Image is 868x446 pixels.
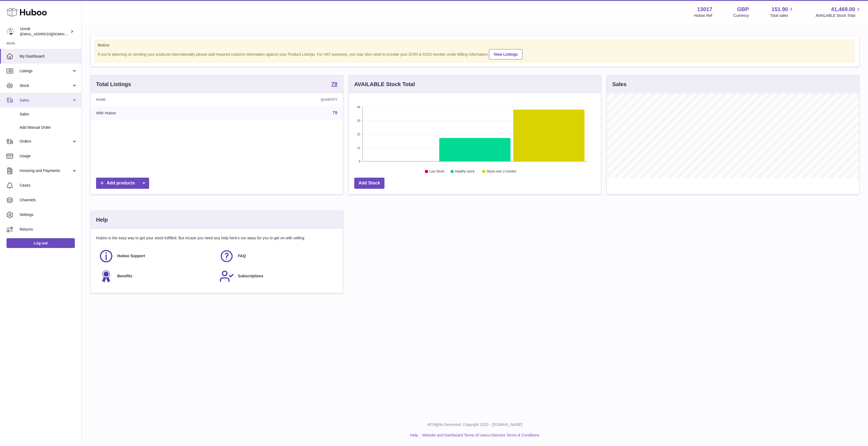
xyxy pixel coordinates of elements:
div: Huboo Ref [694,13,712,18]
strong: GBP [737,6,749,13]
span: Subscriptions [238,274,263,279]
h3: AVAILABLE Stock Total [354,81,415,88]
div: Currency [734,13,749,18]
span: 151.90 [771,6,788,13]
a: 151.90 Total sales [770,6,794,18]
span: Total sales [770,13,794,18]
h3: Sales [612,81,626,88]
span: Channels [20,197,77,203]
span: Sales [20,98,72,103]
span: [EMAIL_ADDRESS][DOMAIN_NAME] [20,32,80,36]
span: Settings [20,212,77,217]
a: Website and Dashboard Terms of Use [422,433,486,437]
a: Add products [96,178,149,189]
a: Benefits [99,269,214,284]
strong: Notice [98,43,852,48]
a: Log out [7,238,75,248]
th: Name [91,93,224,106]
text: 11 [357,146,360,149]
span: My Dashboard [20,54,77,59]
text: Healthy stock [455,170,475,174]
text: 0 [359,160,360,163]
span: AVAILABLE Stock Total [815,13,861,18]
span: Stock [20,83,72,88]
text: 44 [357,105,360,109]
a: 79 [331,81,337,88]
li: and [420,433,539,438]
text: Stock over 2 months [487,170,516,174]
span: Listings [20,68,72,74]
h3: Total Listings [96,81,131,88]
span: Invoicing and Payments [20,168,72,173]
a: Service Terms & Conditions [493,433,540,437]
div: If you're planning on sending your products internationally please add required customs informati... [98,48,852,59]
text: 22 [357,133,360,136]
a: Huboo Support [99,249,214,263]
span: Returns [20,227,77,232]
td: With Huboo [91,106,224,120]
div: Unndr [20,26,69,37]
a: 41,469.00 AVAILABLE Stock Total [815,6,861,18]
a: Help [410,433,418,437]
a: Add Stock [354,178,384,189]
span: 41,469.00 [831,6,855,13]
th: Quantity [224,93,343,106]
a: 79 [333,111,337,115]
p: Huboo is the easy way to get your stock fulfilled. But incase you need any help here's our ways f... [96,235,337,241]
a: View Listings [489,49,522,59]
span: Benefits [117,274,132,279]
text: 33 [357,119,360,122]
a: FAQ [219,249,334,263]
h3: Help [96,216,108,224]
span: Usage [20,153,77,159]
a: Subscriptions [219,269,334,284]
span: Orders [20,139,72,144]
img: internalAdmin-13017@internal.huboo.com [7,27,15,36]
span: Sales [20,112,77,117]
span: Cases [20,183,77,188]
span: Add Manual Order [20,125,77,130]
p: All Rights Reserved. Copyright 2025 - [DOMAIN_NAME] [86,422,864,427]
strong: 13017 [697,6,712,13]
strong: 79 [331,81,337,87]
span: FAQ [238,253,246,259]
span: Huboo Support [117,253,145,259]
text: Low Stock [429,170,445,174]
